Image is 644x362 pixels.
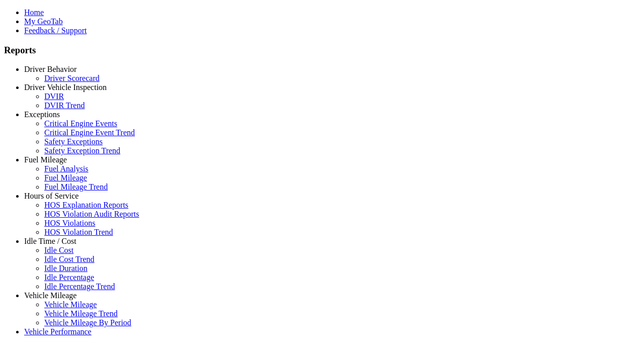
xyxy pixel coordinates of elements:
a: Fuel Mileage Trend [44,183,108,191]
a: DVIR Trend [44,101,85,110]
a: Critical Engine Events [44,119,117,128]
a: Vehicle Mileage Trend [44,309,118,318]
a: Feedback / Support [24,26,87,35]
a: Idle Duration [44,264,88,273]
a: Home [24,8,44,17]
a: Critical Engine Event Trend [44,128,135,137]
a: Vehicle Performance [24,327,92,336]
a: Driver Scorecard [44,74,100,82]
a: Idle Percentage [44,273,94,282]
a: Vehicle Mileage By Period [44,318,131,327]
a: Safety Exception Trend [44,146,120,155]
h3: Reports [4,45,640,56]
a: Fuel Mileage [44,173,87,182]
a: HOS Explanation Reports [44,201,128,209]
a: Fuel Mileage [24,155,67,164]
a: Vehicle Mileage [44,300,97,309]
a: Fuel Analysis [44,164,89,173]
a: Safety Exceptions [44,137,103,146]
a: Exceptions [24,110,60,119]
a: HOS Violations [44,219,95,227]
a: Idle Percentage Trend [44,282,115,291]
a: My GeoTab [24,17,63,26]
a: HOS Violation Audit Reports [44,210,139,218]
a: Hours of Service [24,192,78,200]
a: Driver Behavior [24,65,76,73]
a: Vehicle Mileage [24,291,76,300]
a: DVIR [44,92,64,101]
a: Idle Time / Cost [24,237,76,245]
a: Driver Vehicle Inspection [24,83,107,92]
a: Idle Cost Trend [44,255,95,263]
a: HOS Violation Trend [44,228,113,236]
a: Idle Cost [44,246,73,254]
